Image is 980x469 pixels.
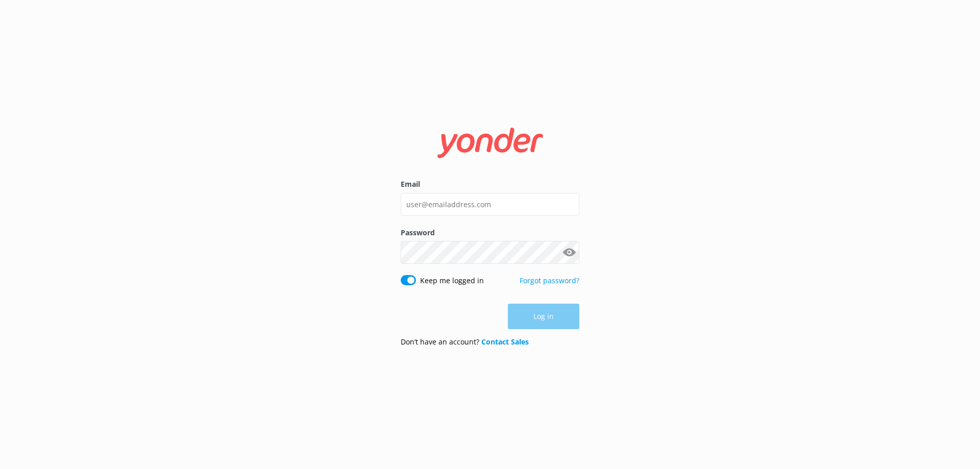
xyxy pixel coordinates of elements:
[420,275,484,286] label: Keep me logged in
[520,276,579,285] a: Forgot password?
[559,242,579,263] button: Show password
[481,337,529,347] a: Contact Sales
[401,227,579,238] label: Password
[401,336,529,348] p: Don’t have an account?
[401,179,579,190] label: Email
[401,193,579,216] input: user@emailaddress.com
